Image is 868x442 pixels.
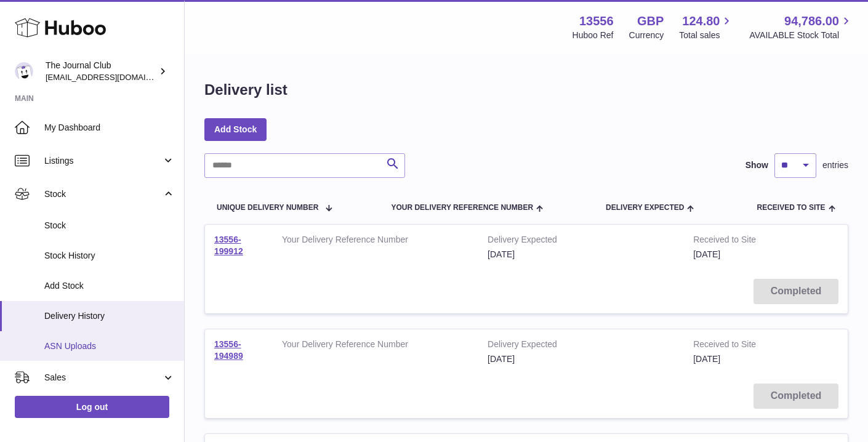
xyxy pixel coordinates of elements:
[391,204,533,212] span: Your Delivery Reference Number
[679,30,734,41] span: Total sales
[822,159,848,171] span: entries
[637,13,664,30] strong: GBP
[749,13,853,41] a: 94,786.00 AVAILABLE Stock Total
[44,220,175,231] span: Stock
[44,372,162,384] span: Sales
[573,30,614,41] div: Huboo Ref
[579,13,614,30] strong: 13556
[204,80,287,100] h1: Delivery list
[606,204,684,212] span: Delivery Expected
[679,13,734,41] a: 124.80 Total sales
[44,122,175,134] span: My Dashboard
[282,234,469,249] strong: Your Delivery Reference Number
[44,188,162,200] span: Stock
[46,60,156,83] div: The Journal Club
[693,339,790,353] strong: Received to Site
[44,250,175,262] span: Stock History
[757,204,825,212] span: Received to Site
[488,339,675,353] strong: Delivery Expected
[693,354,720,364] span: [DATE]
[488,234,675,249] strong: Delivery Expected
[15,396,169,418] a: Log out
[204,118,267,140] a: Add Stock
[44,280,175,292] span: Add Stock
[46,72,181,82] span: [EMAIL_ADDRESS][DOMAIN_NAME]
[749,30,853,41] span: AVAILABLE Stock Total
[693,249,720,259] span: [DATE]
[44,340,175,352] span: ASN Uploads
[488,249,675,260] div: [DATE]
[44,155,162,167] span: Listings
[214,235,243,256] a: 13556-199912
[488,353,675,365] div: [DATE]
[784,13,839,30] span: 94,786.00
[15,62,33,81] img: hello@thejournalclub.co.uk
[682,13,720,30] span: 124.80
[282,339,469,353] strong: Your Delivery Reference Number
[44,310,175,322] span: Delivery History
[629,30,664,41] div: Currency
[214,339,243,361] a: 13556-194989
[745,159,768,171] label: Show
[693,234,790,249] strong: Received to Site
[217,204,318,212] span: Unique Delivery Number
